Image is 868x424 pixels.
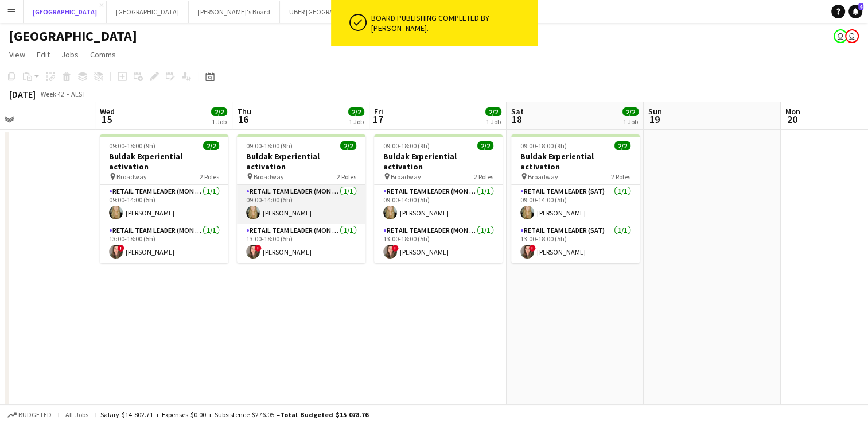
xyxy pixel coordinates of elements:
button: Budgeted [6,408,53,421]
span: Broadway [254,172,284,181]
app-job-card: 09:00-18:00 (9h)2/2Buldak Experiential activation Broadway2 RolesRETAIL Team Leader (Sat)1/109:00... [511,134,640,263]
app-card-role: RETAIL Team Leader (Mon - Fri)1/109:00-14:00 (5h)[PERSON_NAME] [374,185,503,224]
div: AEST [71,90,86,98]
span: 19 [647,113,662,126]
span: 09:00-18:00 (9h) [520,141,567,150]
a: Jobs [57,47,83,62]
span: Jobs [61,49,79,60]
span: 2/2 [477,141,493,150]
h3: Buldak Experiential activation [374,151,503,172]
span: 4 [858,3,863,10]
button: [PERSON_NAME]'s Board [189,1,280,23]
app-user-avatar: Victoria Hunt [845,29,859,43]
app-job-card: 09:00-18:00 (9h)2/2Buldak Experiential activation Broadway2 RolesRETAIL Team Leader (Mon - Fri)1/... [237,134,365,263]
span: Broadway [391,172,421,181]
app-card-role: RETAIL Team Leader (Mon - Fri)1/109:00-14:00 (5h)[PERSON_NAME] [100,185,228,224]
span: 2/2 [348,107,364,116]
span: 15 [98,113,115,126]
h3: Buldak Experiential activation [237,151,365,172]
span: ! [118,245,124,252]
span: Thu [237,106,251,117]
a: Comms [85,47,120,62]
span: ! [392,245,399,252]
app-job-card: 09:00-18:00 (9h)2/2Buldak Experiential activation Broadway2 RolesRETAIL Team Leader (Mon - Fri)1/... [100,134,228,263]
div: 1 Job [349,117,364,126]
span: View [9,49,25,60]
span: 20 [784,113,800,126]
app-card-role: RETAIL Team Leader (Sat)1/109:00-14:00 (5h)[PERSON_NAME] [511,185,640,224]
span: 17 [372,113,383,126]
span: 09:00-18:00 (9h) [383,141,430,150]
span: 2 Roles [337,172,356,181]
span: Week 42 [38,90,67,98]
h3: Buldak Experiential activation [511,151,640,172]
h1: [GEOGRAPHIC_DATA] [9,28,137,45]
div: [DATE] [9,88,36,100]
span: 2 Roles [474,172,493,181]
span: Broadway [116,172,147,181]
span: Fri [374,106,383,117]
app-card-role: RETAIL Team Leader (Mon - Fri)1/113:00-18:00 (5h)![PERSON_NAME] [100,224,228,263]
app-card-role: RETAIL Team Leader (Mon - Fri)1/109:00-14:00 (5h)[PERSON_NAME] [237,185,365,224]
h3: Buldak Experiential activation [100,151,228,172]
span: 2/2 [340,141,356,150]
span: 18 [509,113,524,126]
app-card-role: RETAIL Team Leader (Mon - Fri)1/113:00-18:00 (5h)![PERSON_NAME] [237,224,365,263]
span: Broadway [528,172,558,181]
span: 2/2 [614,141,630,150]
span: All jobs [63,410,91,419]
div: Salary $14 802.71 + Expenses $0.00 + Subsistence $276.05 = [100,410,368,419]
span: ! [529,245,536,252]
button: UBER [GEOGRAPHIC_DATA] [280,1,379,23]
button: [GEOGRAPHIC_DATA] [24,1,107,23]
a: 4 [848,5,862,18]
span: Mon [785,106,800,117]
span: ! [255,245,262,252]
app-user-avatar: Tennille Moore [834,29,847,43]
div: 1 Job [623,117,638,126]
span: 09:00-18:00 (9h) [246,141,293,150]
span: Edit [37,49,50,60]
span: 09:00-18:00 (9h) [109,141,155,150]
span: Wed [100,106,115,117]
span: 2/2 [485,107,501,116]
span: Comms [90,49,116,60]
span: Sun [648,106,662,117]
span: 16 [235,113,251,126]
div: 1 Job [486,117,501,126]
span: Total Budgeted $15 078.76 [280,410,368,419]
span: Sat [511,106,524,117]
span: 2/2 [203,141,219,150]
app-job-card: 09:00-18:00 (9h)2/2Buldak Experiential activation Broadway2 RolesRETAIL Team Leader (Mon - Fri)1/... [374,134,503,263]
app-card-role: RETAIL Team Leader (Sat)1/113:00-18:00 (5h)![PERSON_NAME] [511,224,640,263]
a: Edit [32,47,55,62]
span: 2 Roles [200,172,219,181]
span: 2/2 [211,107,227,116]
div: 1 Job [212,117,227,126]
span: Budgeted [18,411,52,419]
span: 2 Roles [611,172,630,181]
a: View [5,47,30,62]
span: 2/2 [622,107,639,116]
button: [GEOGRAPHIC_DATA] [107,1,189,23]
div: Board publishing completed by [PERSON_NAME]. [371,13,533,33]
app-card-role: RETAIL Team Leader (Mon - Fri)1/113:00-18:00 (5h)![PERSON_NAME] [374,224,503,263]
